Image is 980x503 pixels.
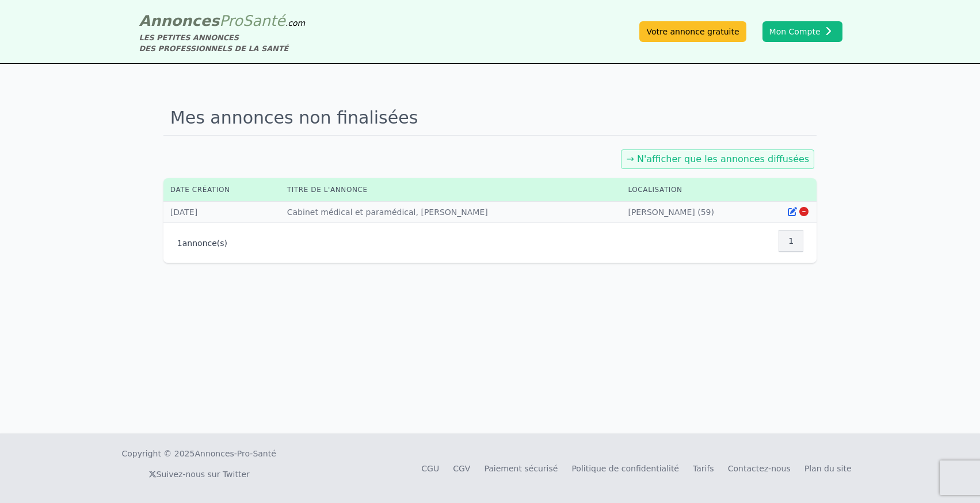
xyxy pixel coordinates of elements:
a: CGV [453,464,470,473]
div: Copyright © 2025 [122,448,276,459]
p: annonce(s) [177,237,227,249]
button: Mon Compte [762,21,842,42]
span: Annonces [139,12,220,29]
h1: Mes annonces non finalisées [163,101,817,136]
a: Plan du site [804,464,852,473]
i: Modifier l'annonce [788,207,797,216]
span: .com [285,18,305,28]
td: [DATE] [163,202,280,223]
span: Santé [243,12,285,29]
a: AnnoncesProSanté.com [139,12,306,29]
a: Paiement sécurisé [484,464,558,473]
a: Tarifs [693,464,714,473]
i: Supprimer l'annonce [799,207,809,216]
th: Localisation [621,178,780,202]
nav: Pagination [779,230,803,252]
a: Suivez-nous sur Twitter [148,470,250,479]
a: → N'afficher que les annonces diffusées [626,153,809,164]
span: 1 [177,239,182,248]
div: LES PETITES ANNONCES DES PROFESSIONNELS DE LA SANTÉ [139,32,306,54]
a: Politique de confidentialité [571,464,679,473]
a: Contactez-nous [728,464,791,473]
span: Pro [219,12,243,29]
th: Date création [163,178,280,202]
td: [PERSON_NAME] (59) [621,202,780,223]
a: Annonces-Pro-Santé [195,448,276,459]
a: Votre annonce gratuite [639,21,746,42]
a: CGU [421,464,439,473]
span: 1 [788,235,794,247]
th: Titre de l'annonce [280,178,621,202]
td: Cabinet médical et paramédical, [PERSON_NAME] [280,202,621,223]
